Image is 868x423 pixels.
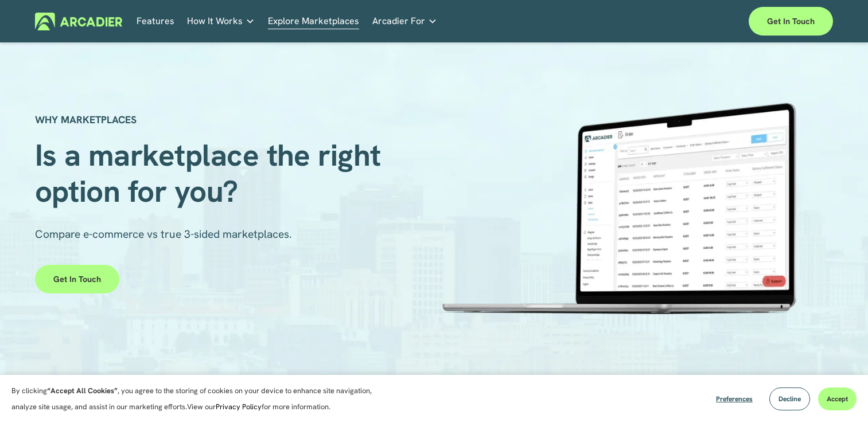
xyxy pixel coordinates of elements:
[372,13,425,29] span: Arcadier For
[35,265,119,293] a: Get in touch
[818,387,857,410] button: Accept
[35,135,389,210] span: Is a marketplace the right option for you?
[187,13,255,30] a: folder dropdown
[216,402,262,412] a: Privacy Policy
[707,387,761,410] button: Preferences
[35,13,123,30] img: Arcadier
[187,13,243,29] span: How It Works
[11,383,384,415] p: By clicking , you agree to the storing of cookies on your device to enhance site navigation, anal...
[268,13,359,30] a: Explore Marketplaces
[769,387,810,410] button: Decline
[827,394,848,404] span: Accept
[716,394,753,404] span: Preferences
[779,394,801,404] span: Decline
[749,7,833,36] a: Get in touch
[47,386,118,395] strong: “Accept All Cookies”
[35,113,137,126] strong: WHY MARKETPLACES
[372,13,437,30] a: folder dropdown
[137,13,174,30] a: Features
[35,227,292,241] span: Compare e-commerce vs true 3-sided marketplaces.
